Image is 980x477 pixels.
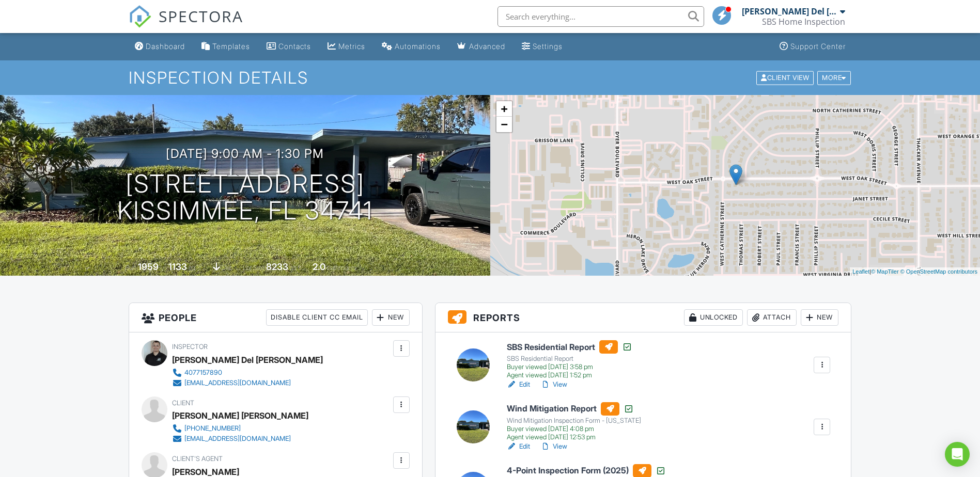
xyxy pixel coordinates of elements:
a: Support Center [775,37,850,56]
a: View [540,379,567,390]
div: Contacts [278,42,311,51]
div: [PHONE_NUMBER] [184,424,241,433]
a: Wind Mitigation Report Wind Mitigation Inspection Form - [US_STATE] Buyer viewed [DATE] 4:08 pm A... [507,402,641,441]
div: New [372,309,410,326]
div: 8233 [266,261,288,272]
div: [EMAIL_ADDRESS][DOMAIN_NAME] [184,379,291,387]
span: bathrooms [327,264,356,272]
div: Advanced [469,42,505,51]
span: slab [222,264,233,272]
div: | [850,267,980,276]
a: View [540,441,567,452]
div: Dashboard [146,42,185,51]
h3: Reports [435,303,851,332]
a: © MapTiler [871,268,899,275]
div: SBS Residential Report [507,355,632,363]
span: sq.ft. [290,264,303,272]
div: [PERSON_NAME] Del [PERSON_NAME] [172,352,323,368]
span: Lot Size [243,264,265,272]
div: Settings [533,42,563,51]
h6: Wind Mitigation Report [507,402,641,416]
h3: [DATE] 9:00 am - 1:30 pm [166,147,324,161]
a: [EMAIL_ADDRESS][DOMAIN_NAME] [172,434,300,444]
div: 4077157890 [184,369,222,377]
div: Support Center [790,42,846,51]
div: Buyer viewed [DATE] 3:58 pm [507,363,632,371]
a: Dashboard [131,37,189,56]
div: More [817,71,851,85]
div: Metrics [338,42,365,51]
a: Zoom in [496,101,512,117]
h1: [STREET_ADDRESS] Kissimmee, FL 34741 [117,170,373,225]
div: 2.0 [313,261,325,272]
div: Templates [212,42,250,51]
div: [PERSON_NAME] [PERSON_NAME] [172,408,308,423]
a: Automations (Basic) [378,37,445,56]
div: New [801,309,838,326]
input: Search everything... [497,6,704,27]
a: 4077157890 [172,368,315,378]
span: Client's Agent [172,455,223,463]
a: [PHONE_NUMBER] [172,423,300,434]
div: Agent viewed [DATE] 12:53 pm [507,433,641,441]
div: Client View [756,71,814,85]
div: Attach [747,309,797,326]
div: Disable Client CC Email [266,309,368,326]
a: [EMAIL_ADDRESS][DOMAIN_NAME] [172,378,315,388]
div: [PERSON_NAME] Del [PERSON_NAME] [742,6,837,17]
div: 1959 [138,261,159,272]
span: SPECTORA [159,5,243,27]
img: The Best Home Inspection Software - Spectora [129,5,151,28]
span: Built [125,264,136,272]
div: Buyer viewed [DATE] 4:08 pm [507,425,641,433]
div: 1133 [168,261,187,272]
a: Contacts [262,37,315,56]
a: SBS Residential Report SBS Residential Report Buyer viewed [DATE] 3:58 pm Agent viewed [DATE] 1:5... [507,340,632,379]
a: Templates [197,37,254,56]
a: Edit [507,441,530,452]
div: Unlocked [684,309,743,326]
div: SBS Home Inspection [762,17,845,27]
div: Open Intercom Messenger [945,442,970,467]
span: Inspector [172,343,208,351]
div: Automations [395,42,441,51]
h6: SBS Residential Report [507,340,632,354]
a: Zoom out [496,117,512,132]
a: © OpenStreetMap contributors [900,268,977,275]
div: [EMAIL_ADDRESS][DOMAIN_NAME] [184,435,291,443]
a: Metrics [323,37,369,56]
h1: Inspection Details [129,69,852,87]
h3: People [129,303,422,332]
a: SPECTORA [129,14,243,36]
a: Leaflet [852,268,869,275]
span: sq. ft. [189,264,203,272]
div: Agent viewed [DATE] 1:52 pm [507,371,632,379]
a: Client View [755,73,816,81]
span: Client [172,399,194,407]
a: Advanced [453,37,509,56]
a: Settings [518,37,567,56]
div: Wind Mitigation Inspection Form - [US_STATE] [507,417,641,425]
a: Edit [507,379,530,390]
